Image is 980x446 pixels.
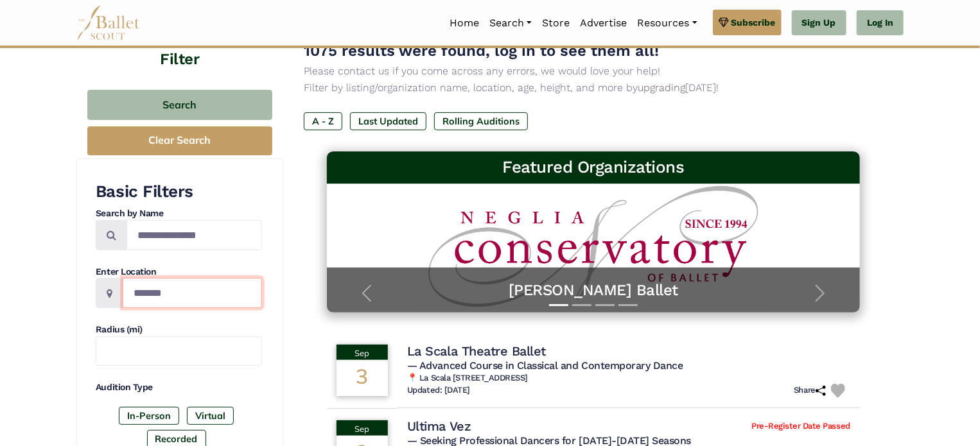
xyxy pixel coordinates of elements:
[96,207,262,220] h4: Search by Name
[407,343,546,359] h4: La Scala Theatre Ballet
[87,90,272,120] button: Search
[96,181,262,203] h3: Basic Filters
[434,112,528,130] label: Rolling Auditions
[572,298,591,313] button: Slide 2
[304,80,883,96] p: Filter by listing/organization name, location, age, height, and more by [DATE]!
[407,359,683,372] span: — Advanced Course in Classical and Contemporary Dance
[549,298,568,313] button: Slide 1
[304,42,659,60] span: 1075 results were found, log in to see them all!
[187,407,234,425] label: Virtual
[794,385,826,396] h6: Share
[119,407,179,425] label: In-Person
[484,10,537,37] a: Search
[337,345,388,360] div: Sep
[407,418,471,434] h4: Ultima Vez
[719,15,729,30] img: gem.svg
[537,10,575,37] a: Store
[751,421,850,432] span: Pre-Register Date Passed
[407,373,850,384] h6: 📍 La Scala [STREET_ADDRESS]
[638,81,685,94] a: upgrading
[340,280,847,300] a: [PERSON_NAME] Ballet
[713,10,782,35] a: Subscribe
[575,10,632,37] a: Advertise
[595,298,615,313] button: Slide 3
[632,10,702,37] a: Resources
[857,10,904,36] a: Log In
[127,220,262,250] input: Search by names...
[350,112,426,130] label: Last Updated
[123,278,262,308] input: Location
[731,15,776,30] span: Subscribe
[337,420,388,436] div: Sep
[304,63,883,80] p: Please contact us if you come across any errors, we would love your help!
[96,381,262,394] h4: Audition Type
[337,360,388,396] div: 3
[407,385,470,396] h6: Updated: [DATE]
[96,323,262,336] h4: Radius (mi)
[96,266,262,279] h4: Enter Location
[304,112,342,130] label: A - Z
[87,126,272,155] button: Clear Search
[792,10,846,36] a: Sign Up
[618,298,638,313] button: Slide 4
[337,157,850,178] h3: Featured Organizations
[444,10,484,37] a: Home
